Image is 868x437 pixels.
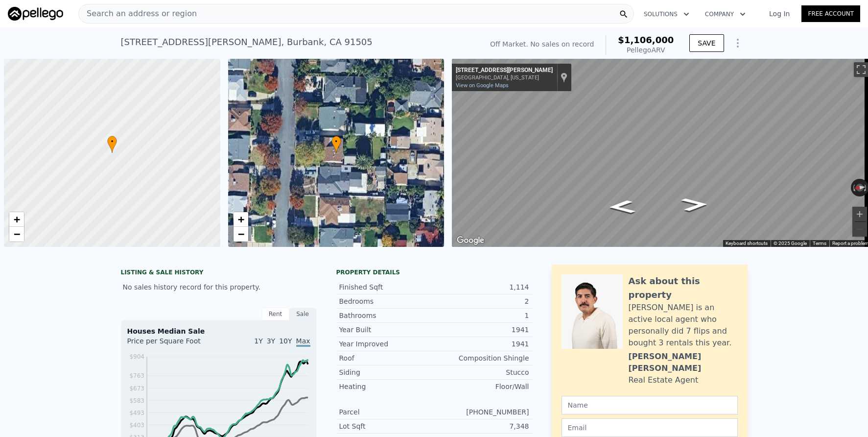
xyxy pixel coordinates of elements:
[456,74,553,81] div: [GEOGRAPHIC_DATA], [US_STATE]
[339,282,434,292] div: Finished Sqft
[629,351,738,374] div: [PERSON_NAME] [PERSON_NAME]
[129,410,144,416] tspan: $493
[121,278,317,296] div: No sales history record for this property.
[434,311,529,320] div: 1
[79,8,197,20] span: Search an address or region
[339,311,434,320] div: Bathrooms
[689,34,724,52] button: SAVE
[129,385,144,392] tspan: $673
[852,207,867,221] button: Zoom in
[801,5,860,22] a: Free Account
[726,240,768,247] button: Keyboard shortcuts
[454,234,487,247] img: Google
[237,213,244,225] span: +
[296,337,310,347] span: Max
[129,372,144,379] tspan: $763
[456,67,553,74] div: [STREET_ADDRESS][PERSON_NAME]
[331,137,341,146] span: •
[434,407,529,417] div: [PHONE_NUMBER]
[9,212,24,227] a: Zoom in
[434,353,529,363] div: Composition Shingle
[434,325,529,335] div: 1941
[336,268,532,276] div: Property details
[434,367,529,377] div: Stucco
[774,241,807,246] span: © 2025 Google
[339,325,434,335] div: Year Built
[8,7,63,21] img: Pellego
[813,241,826,246] a: Terms
[9,227,24,242] a: Zoom out
[14,213,20,225] span: +
[618,35,674,45] span: $1,106,000
[262,308,289,320] div: Rent
[339,407,434,417] div: Parcel
[107,137,117,146] span: •
[127,336,219,352] div: Price per Square Foot
[129,353,144,360] tspan: $904
[107,136,117,153] div: •
[851,179,856,196] button: Rotate counterclockwise
[629,302,738,349] div: [PERSON_NAME] is an active local agent who personally did 7 flips and bought 3 rentals this year.
[121,35,373,49] div: [STREET_ADDRESS][PERSON_NAME] , Burbank , CA 91505
[434,296,529,306] div: 2
[339,382,434,391] div: Heating
[339,339,434,349] div: Year Improved
[728,33,748,53] button: Show Options
[670,194,720,215] path: Go South, N Frederic St
[121,268,317,278] div: LISTING & SALE HISTORY
[127,326,310,336] div: Houses Median Sale
[129,422,144,429] tspan: $403
[434,282,529,292] div: 1,114
[234,227,248,242] a: Zoom out
[339,353,434,363] div: Roof
[434,421,529,431] div: 7,348
[129,397,144,404] tspan: $583
[597,197,647,217] path: Go North, N Frederic St
[490,39,594,49] div: Off Market. No sales on record
[852,222,867,237] button: Zoom out
[697,5,753,23] button: Company
[562,418,738,437] input: Email
[562,396,738,414] input: Name
[629,374,699,386] div: Real Estate Agent
[331,136,341,153] div: •
[254,337,262,345] span: 1Y
[454,234,487,247] a: Open this area in Google Maps (opens a new window)
[339,421,434,431] div: Lot Sqft
[339,296,434,306] div: Bedrooms
[339,367,434,377] div: Siding
[14,228,20,240] span: −
[434,339,529,349] div: 1941
[279,337,292,345] span: 10Y
[234,212,248,227] a: Zoom in
[267,337,275,345] span: 3Y
[237,228,244,240] span: −
[434,382,529,391] div: Floor/Wall
[618,45,674,55] div: Pellego ARV
[629,274,738,302] div: Ask about this property
[636,5,697,23] button: Solutions
[757,9,801,19] a: Log In
[289,308,317,320] div: Sale
[561,72,567,83] a: Show location on map
[456,82,509,89] a: View on Google Maps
